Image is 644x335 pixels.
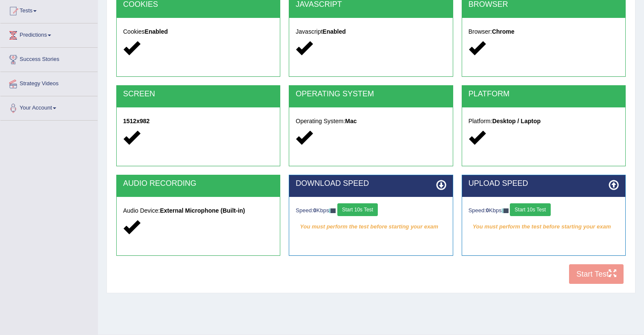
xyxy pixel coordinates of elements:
strong: 0 [486,207,489,214]
strong: 1512x982 [123,118,149,124]
h2: DOWNLOAD SPEED [296,179,446,188]
em: You must perform the test before starting your exam [296,220,446,233]
button: Start 10s Test [337,203,378,216]
h2: UPLOAD SPEED [469,179,619,188]
h2: JAVASCRIPT [296,0,446,9]
a: Success Stories [0,48,98,69]
button: Start 10s Test [510,203,550,216]
strong: 0 [313,207,316,214]
h5: Operating System: [296,118,446,124]
a: Your Account [0,96,98,118]
a: Predictions [0,23,98,45]
strong: External Microphone (Built-in) [160,207,245,214]
img: ajax-loader-fb-connection.gif [502,208,509,213]
div: Speed: Kbps [296,203,446,218]
em: You must perform the test before starting your exam [469,220,619,233]
h2: AUDIO RECORDING [123,179,273,188]
h5: Audio Device: [123,208,273,214]
h5: Cookies [123,29,273,35]
h2: BROWSER [469,0,619,9]
h5: Platform: [469,118,619,124]
a: Strategy Videos [0,72,98,93]
strong: Mac [345,118,356,124]
h2: OPERATING SYSTEM [296,90,446,98]
img: ajax-loader-fb-connection.gif [329,208,336,213]
strong: Enabled [322,28,345,35]
h5: Browser: [469,29,619,35]
h2: COOKIES [123,0,273,9]
h5: Javascript [296,29,446,35]
h2: SCREEN [123,90,273,98]
strong: Enabled [145,28,168,35]
strong: Chrome [492,28,515,35]
strong: Desktop / Laptop [492,118,541,124]
h2: PLATFORM [469,90,619,98]
div: Speed: Kbps [469,203,619,218]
